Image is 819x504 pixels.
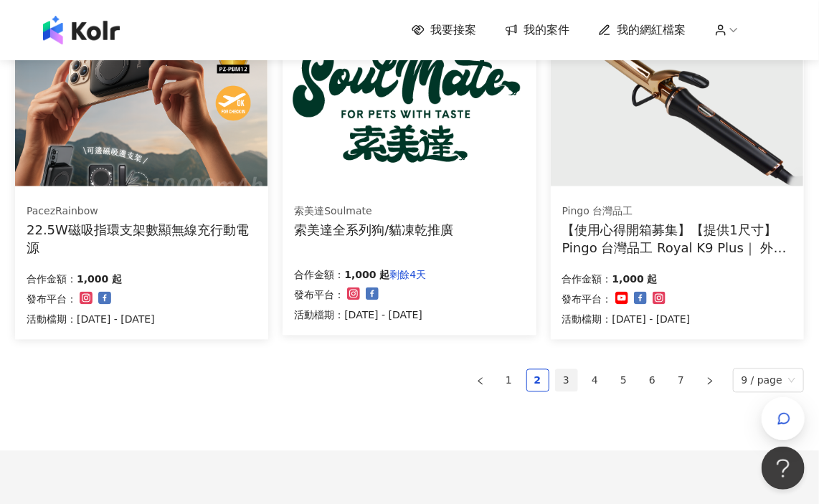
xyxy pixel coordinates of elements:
[294,267,344,284] p: 合作金額：
[562,271,612,288] p: 合作金額：
[294,287,344,304] p: 發布平台：
[641,369,664,392] li: 6
[469,369,492,392] button: left
[27,205,256,219] div: PacezRainbow
[390,267,427,284] p: 剩餘4天
[412,22,476,38] a: 我要接案
[642,370,663,391] a: 6
[733,369,805,393] div: Page Size
[498,370,520,391] a: 1
[27,222,257,257] div: 22.5W磁吸指環支架數顯無線充行動電源
[27,271,77,288] p: 合作金額：
[294,222,453,239] div: 索美達全系列狗/貓凍乾推廣
[584,370,606,391] a: 4
[27,291,77,308] p: 發布平台：
[699,369,721,392] li: Next Page
[699,369,721,392] button: right
[670,369,693,392] li: 7
[562,205,792,219] div: Pingo 台灣品工
[562,222,792,257] div: 【使用心得開箱募集】【提供1尺寸】 Pingo 台灣品工 Royal K9 Plus｜ 外噴式負離子加長電棒-革命進化款
[671,370,692,391] a: 7
[562,291,612,308] p: 發布平台：
[27,311,155,328] p: 活動檔期：[DATE] - [DATE]
[294,307,426,324] p: 活動檔期：[DATE] - [DATE]
[555,369,578,392] li: 3
[562,311,691,328] p: 活動檔期：[DATE] - [DATE]
[526,369,549,392] li: 2
[524,22,569,38] span: 我的案件
[430,22,476,38] span: 我要接案
[505,22,569,38] a: 我的案件
[617,22,686,38] span: 我的網紅檔案
[469,369,492,392] li: Previous Page
[556,370,577,391] a: 3
[43,16,120,44] img: logo
[612,369,635,392] li: 5
[742,369,796,392] span: 9 / page
[584,369,607,392] li: 4
[344,267,389,284] p: 1,000 起
[476,377,485,386] span: left
[706,377,714,386] span: right
[527,370,549,391] a: 2
[498,369,521,392] li: 1
[762,447,805,490] iframe: Help Scout Beacon - Open
[294,205,453,219] div: 索美達Soulmate
[598,22,686,38] a: 我的網紅檔案
[77,271,122,288] p: 1,000 起
[612,271,658,288] p: 1,000 起
[613,370,635,391] a: 5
